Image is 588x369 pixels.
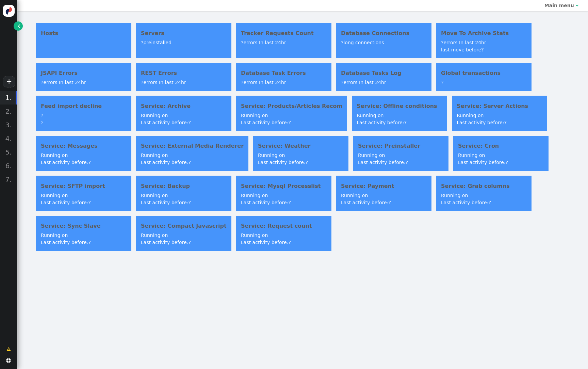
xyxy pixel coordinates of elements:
span: ? [441,80,443,85]
div: errors In last 24hr [141,79,227,86]
div: last move before [441,46,527,53]
h4: Database Task Errors [241,69,327,77]
span: ? [341,40,343,45]
span: Running on [458,153,485,158]
h4: Service: Compact Javascript [141,222,227,230]
span: Running on [141,153,168,158]
h4: REST Errors [141,69,227,77]
span: ? [41,121,43,125]
h4: Service: Grab columns [441,182,527,190]
div: Last activity before: [41,239,127,246]
h4: Tracker Requests Count [241,29,327,37]
h4: Database Tasks Log [341,69,427,77]
h4: Database Connections [341,29,427,37]
span: ? [288,120,291,125]
div: Last activity before: [358,159,444,166]
span: ? [504,120,507,125]
span: ? [188,200,191,205]
span: Running on [241,232,268,238]
h4: Service: Messages [41,142,127,150]
span: ? [488,200,491,205]
span: ? [441,40,443,45]
span: Running on [258,153,285,158]
h4: Service: Payment [341,182,427,190]
span: ? [141,80,143,85]
span: Running on [141,193,168,198]
span: ? [288,200,291,205]
span: ? [306,160,308,165]
span:  [6,358,11,363]
span: ? [341,80,343,85]
a:  [2,343,16,355]
h4: Service: Cron [458,142,544,150]
h4: Service: Server Actions [457,102,542,110]
span: ? [188,240,191,245]
div: errors In last 24hr [441,39,527,46]
span: Running on [141,232,168,238]
img: logo-icon.svg [3,5,15,17]
h4: Move To Archive Stats [441,29,527,37]
div: long connections [341,39,427,46]
h4: Service: Preinstaller [358,142,444,150]
span: ? [388,200,391,205]
h4: Service: Backup [141,182,227,190]
h4: Feed import decline [41,102,127,110]
span: Running on [457,113,484,118]
span: ? [241,40,243,45]
span: ? [241,80,243,85]
span: Running on [141,113,168,118]
div: Last activity before: [458,159,544,166]
a:  [14,21,23,31]
h4: Service: Weather [258,142,344,150]
span: Running on [441,193,468,198]
span: Running on [241,113,268,118]
div: Last activity before: [41,159,127,166]
span:  [575,3,578,8]
span: ? [88,200,91,205]
span: Running on [41,153,68,158]
b: Main menu [544,3,574,8]
h4: JSAPI Errors [41,69,127,77]
div: Last activity before: [357,119,442,126]
span: ? [506,160,508,165]
span: ? [481,47,484,52]
div: Last activity before: [258,159,344,166]
span: Running on [358,153,385,158]
span: Running on [41,193,68,198]
h4: Service: Sync Slave [41,222,127,230]
div: errors In last 24hr [41,79,127,86]
div: Last activity before: [141,159,244,166]
div: Last activity before: [441,199,527,206]
div: Last activity before: [141,199,227,206]
span: ? [88,160,91,165]
div: errors In last 24hr [341,79,427,86]
h4: Service: Products/Articles Recom [241,102,342,110]
span: ? [288,240,291,245]
div: Last activity before: [141,119,227,126]
span: ? [41,80,43,85]
a: + [3,76,15,87]
span: Running on [341,193,368,198]
div: Last activity before: [141,239,227,246]
h4: Service: Mysql Processlist [241,182,327,190]
span:  [18,22,20,30]
h4: Service: Archive [141,102,227,110]
h4: Service: Offline conditions [357,102,442,110]
div: Last activity before: [241,199,327,206]
span: ? [406,160,408,165]
span: ? [188,160,191,165]
span: Running on [357,113,383,118]
h4: Service: SFTP import [41,182,127,190]
span: ? [88,240,91,245]
span: ? [188,120,191,125]
div: errors In last 24hr [241,79,327,86]
span: Running on [41,232,68,238]
h4: Hosts [41,29,127,37]
div: Last activity before: [241,239,327,246]
span: ? [141,40,143,45]
h4: Servers [141,29,227,37]
div: errors In last 24hr [241,39,327,46]
h4: Service: External Media Renderer [141,142,244,150]
span: ? [404,120,407,125]
div: Last activity before: [241,119,342,126]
